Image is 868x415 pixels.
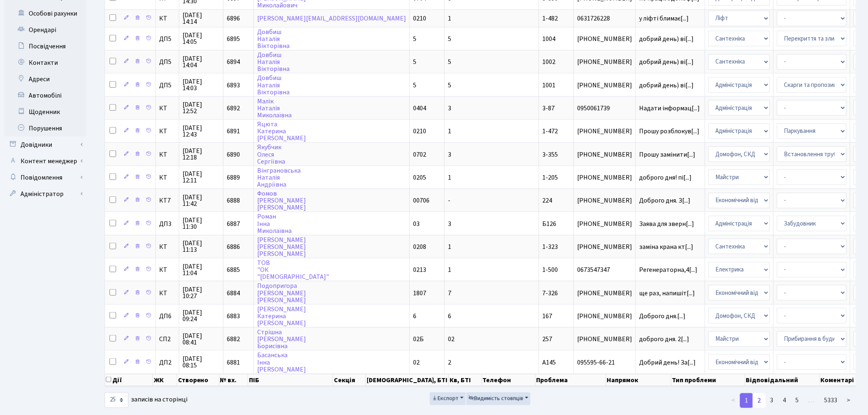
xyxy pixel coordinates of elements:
[4,104,86,120] a: Щоденник
[577,359,632,366] span: 095595-66-21
[542,57,555,66] span: 1002
[227,127,240,136] span: 6891
[183,101,220,114] span: [DATE] 12:52
[413,289,426,298] span: 1807
[159,105,176,112] span: КТ
[842,393,856,408] a: >
[639,312,685,321] span: Доброго дня.[...]
[466,392,530,405] button: Видимість стовпців
[153,374,177,386] th: ЖК
[448,265,451,274] span: 1
[227,358,240,367] span: 6881
[257,212,292,235] a: РоманІннаМиколаївна
[159,197,176,204] span: КТ7
[577,313,632,319] span: [PHONE_NUMBER]
[448,57,451,66] span: 5
[257,27,290,50] a: ДовбишНаталіяВікторівна
[536,374,606,386] th: Проблема
[778,393,791,408] a: 4
[159,267,176,273] span: КТ
[105,392,128,408] select: записів на сторінці
[448,196,450,205] span: -
[333,374,366,386] th: Секція
[448,219,451,228] span: 3
[257,351,306,374] a: БасанськаІнна[PERSON_NAME]
[227,265,240,274] span: 6885
[468,394,523,403] span: Видимість стовпців
[257,120,306,143] a: ЯцютаКатерина[PERSON_NAME]
[542,265,558,274] span: 1-500
[183,32,220,45] span: [DATE] 14:05
[448,14,451,23] span: 1
[159,359,176,366] span: ДП2
[257,166,301,189] a: ВінграновськаНаталіяАндріївна
[542,196,552,205] span: 224
[227,104,240,113] span: 6892
[639,150,695,159] span: Прошу замінити[...]
[183,55,220,68] span: [DATE] 14:04
[448,335,455,344] span: 02
[413,242,426,251] span: 0208
[753,393,766,408] a: 2
[227,81,240,90] span: 6893
[577,267,632,273] span: 0673547347
[577,336,632,342] span: [PHONE_NUMBER]
[183,148,220,161] span: [DATE] 12:18
[542,14,558,23] span: 1-482
[542,34,555,43] span: 1004
[183,78,220,91] span: [DATE] 14:03
[257,74,290,97] a: ДовбишНаталіяВікторівна
[257,97,292,120] a: МалікНаталіяМиколаївна
[639,358,696,367] span: Добрий день! За[...]
[482,374,536,386] th: Телефон
[183,309,220,322] span: [DATE] 09:24
[542,242,558,251] span: 1-323
[745,374,820,386] th: Відповідальний
[577,244,632,250] span: [PHONE_NUMBER]
[413,265,426,274] span: 0213
[257,305,306,328] a: [PERSON_NAME]Катерина[PERSON_NAME]
[542,173,558,182] span: 1-205
[448,127,451,136] span: 1
[413,34,416,43] span: 5
[765,393,779,408] a: 3
[257,14,406,23] a: [PERSON_NAME][EMAIL_ADDRESS][DOMAIN_NAME]
[606,374,672,386] th: Напрямок
[413,127,426,136] span: 0210
[159,59,176,65] span: ДП5
[577,174,632,181] span: [PHONE_NUMBER]
[542,335,552,344] span: 257
[159,174,176,181] span: КТ
[542,127,558,136] span: 1-472
[413,335,424,344] span: 02Б
[159,15,176,22] span: КТ
[542,219,556,228] span: Б126
[577,128,632,135] span: [PHONE_NUMBER]
[177,374,219,386] th: Створено
[159,82,176,89] span: ДП5
[820,393,843,408] a: 5333
[219,374,249,386] th: № вх.
[639,104,700,113] span: Надати інформац[...]
[672,374,745,386] th: Тип проблеми
[639,57,694,66] span: добрий день) ві[...]
[183,263,220,276] span: [DATE] 11:04
[227,14,240,23] span: 6896
[577,197,632,204] span: [PHONE_NUMBER]
[227,312,240,321] span: 6883
[448,104,451,113] span: 3
[227,173,240,182] span: 6889
[257,50,290,73] a: ДовбишНаталіяВікторівна
[159,336,176,342] span: СП2
[183,12,220,25] span: [DATE] 14:14
[577,15,632,22] span: 0631726228
[4,5,86,22] a: Особові рахунки
[227,196,240,205] span: 6888
[577,105,632,112] span: 0950061739
[448,34,451,43] span: 5
[4,169,86,186] a: Повідомлення
[542,81,555,90] span: 1001
[542,312,552,321] span: 167
[227,289,240,298] span: 6884
[413,14,426,23] span: 0210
